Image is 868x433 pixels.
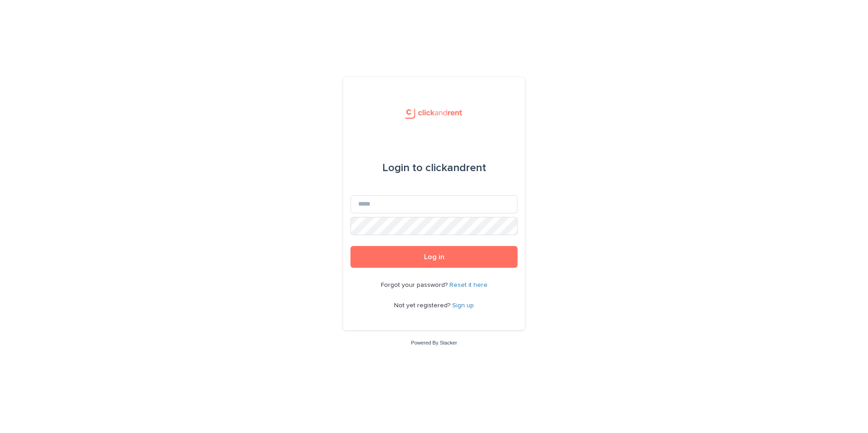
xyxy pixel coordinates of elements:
img: UCB0brd3T0yccxBKYDjQ [401,99,467,126]
a: Reset it here [449,282,488,288]
a: Sign up [452,302,474,309]
span: Log in [424,253,444,261]
a: Powered By Stacker [411,340,457,345]
div: clickandrent [382,155,486,181]
button: Log in [350,246,518,268]
span: Not yet registered? [394,302,452,309]
span: Forgot your password? [381,282,449,288]
span: Login to [382,162,423,173]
